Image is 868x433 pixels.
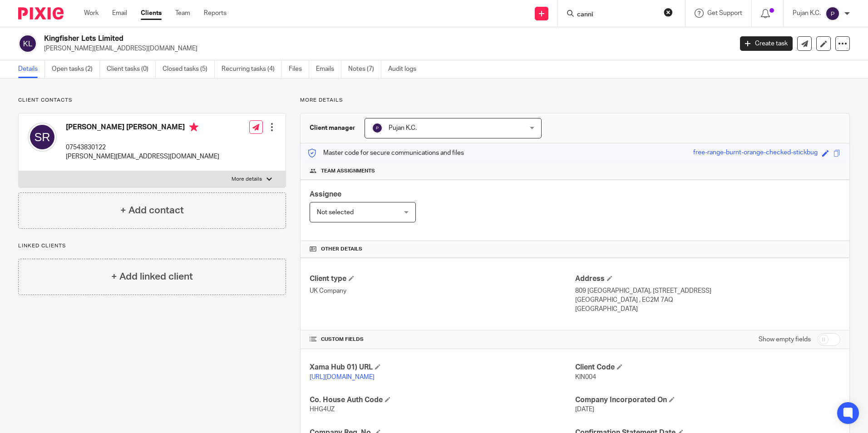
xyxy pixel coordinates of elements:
span: [DATE] [575,406,594,413]
a: Audit logs [388,60,423,78]
a: Reports [204,9,227,18]
h4: Client type [310,274,575,284]
img: Pixie [18,7,64,20]
p: Client contacts [18,97,286,104]
span: KIN004 [575,374,596,380]
a: Email [112,9,127,18]
label: Show empty fields [759,335,811,344]
p: 07543830122 [66,143,219,152]
span: Other details [321,246,362,253]
p: [PERSON_NAME][EMAIL_ADDRESS][DOMAIN_NAME] [44,44,726,53]
a: Details [18,60,45,78]
p: [PERSON_NAME][EMAIL_ADDRESS][DOMAIN_NAME] [66,152,219,161]
p: UK Company [310,286,575,295]
div: free-range-burnt-orange-checked-stickbug [693,148,818,158]
a: Client tasks (0) [107,60,156,78]
p: More details [232,176,262,183]
p: More details [300,97,850,104]
a: Emails [316,60,341,78]
img: svg%3E [28,123,57,152]
h3: Client manager [310,123,355,133]
a: Notes (7) [348,60,381,78]
a: [URL][DOMAIN_NAME] [310,374,375,380]
button: Clear [664,8,673,17]
i: Primary [189,123,198,132]
a: Work [84,9,99,18]
a: Create task [740,36,793,51]
img: svg%3E [18,34,37,53]
p: Pujan K.C. [793,9,821,18]
p: 809 [GEOGRAPHIC_DATA], [STREET_ADDRESS] [575,286,840,295]
h4: Address [575,274,840,284]
span: Not selected [317,209,354,216]
span: HHG4UZ [310,406,335,413]
span: Team assignments [321,167,375,175]
h2: Kingfisher Lets Limited [44,34,590,44]
h4: Company Incorporated On [575,395,840,405]
h4: Xama Hub 01) URL [310,363,575,372]
span: Assignee [310,191,341,198]
a: Clients [141,9,162,18]
a: Open tasks (2) [52,60,100,78]
p: Linked clients [18,242,286,250]
a: Closed tasks (5) [163,60,215,78]
h4: Client Code [575,363,840,372]
img: svg%3E [825,6,840,21]
span: Get Support [707,10,742,16]
h4: [PERSON_NAME] [PERSON_NAME] [66,123,219,134]
h4: + Add contact [120,203,184,217]
p: [GEOGRAPHIC_DATA] , EC2M 7AQ [575,295,840,305]
span: Pujan K.C. [389,125,417,131]
h4: Co. House Auth Code [310,395,575,405]
a: Files [289,60,309,78]
p: [GEOGRAPHIC_DATA] [575,305,840,314]
img: svg%3E [372,123,383,133]
a: Team [175,9,190,18]
a: Recurring tasks (4) [222,60,282,78]
input: Search [576,11,658,19]
h4: + Add linked client [111,270,193,284]
h4: CUSTOM FIELDS [310,336,575,343]
p: Master code for secure communications and files [307,148,464,157]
